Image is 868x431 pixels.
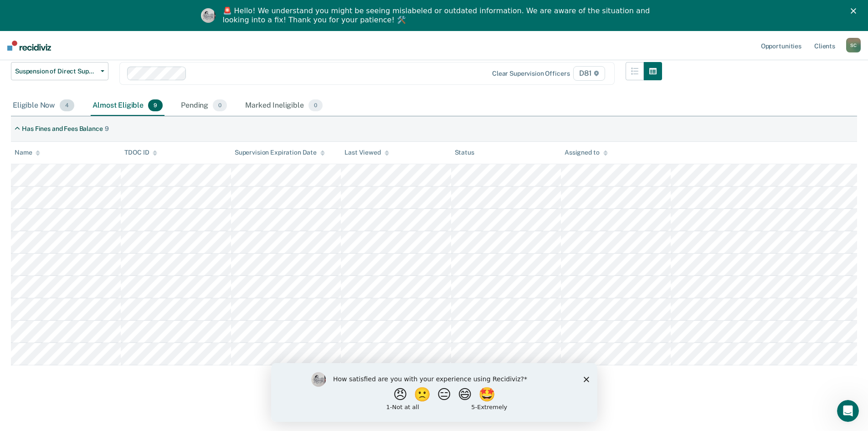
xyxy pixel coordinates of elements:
[271,363,597,422] iframe: Survey by Kim from Recidiviz
[344,149,389,156] div: Last Viewed
[124,149,157,156] div: TDOC ID
[565,149,607,156] div: Assigned to
[837,400,859,422] iframe: Intercom live chat
[812,31,837,60] a: Clients
[201,8,216,23] img: Profile image for Kim
[243,96,324,116] div: Marked Ineligible0
[846,38,861,52] div: S C
[91,96,164,116] div: Almost Eligible9
[235,149,325,156] div: Supervision Expiration Date
[759,31,803,60] a: Opportunities
[573,66,605,81] span: D81
[223,6,653,25] div: 🚨 Hello! We understand you might be seeing mislabeled or outdated information. We are aware of th...
[15,149,40,156] div: Name
[11,96,76,116] div: Eligible Now4
[11,62,108,80] button: Suspension of Direct Supervision
[455,149,474,156] div: Status
[105,125,109,133] div: 9
[7,41,51,51] img: Recidiviz
[148,99,163,111] span: 9
[308,99,323,111] span: 0
[22,125,103,133] div: Has Fines and Fees Balance
[492,70,570,78] div: Clear supervision officers
[179,96,229,116] div: Pending0
[11,121,112,136] div: Has Fines and Fees Balance9
[846,38,861,52] button: SC
[60,99,74,111] span: 4
[213,99,227,111] span: 0
[15,68,97,75] span: Suspension of Direct Supervision
[851,8,860,14] div: Close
